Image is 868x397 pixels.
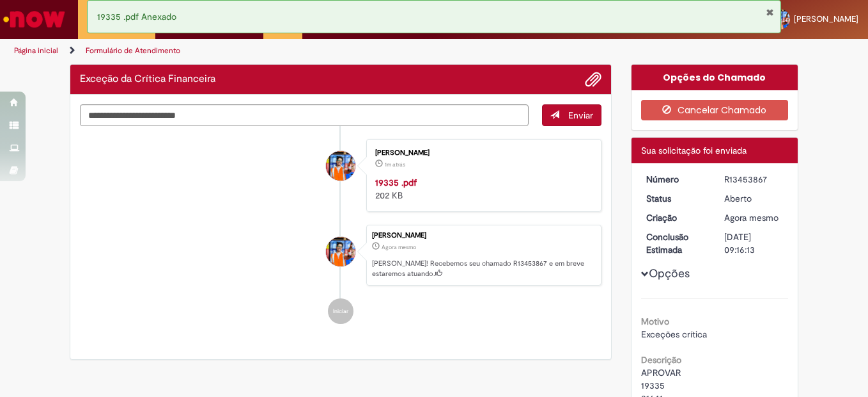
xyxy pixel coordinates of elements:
[766,7,774,17] button: Fechar Notificação
[724,212,779,223] span: Agora mesmo
[14,45,58,56] a: Página inicial
[637,173,715,186] dt: Número
[1,6,67,32] img: ServiceNow
[372,259,594,279] p: [PERSON_NAME]! Recebemos seu chamado R13453867 e em breve estaremos atuando.
[568,109,593,121] span: Enviar
[641,328,707,340] span: Exceções crítica
[637,192,715,205] dt: Status
[80,126,601,337] ul: Histórico de tíquete
[641,100,789,120] button: Cancelar Chamado
[637,231,715,256] dt: Conclusão Estimada
[641,316,669,327] b: Motivo
[80,74,215,85] h2: Exceção da Crítica Financeira Histórico de tíquete
[326,151,355,181] div: Artur Lacerda
[385,161,405,168] time: 27/08/2025 17:14:51
[724,211,784,224] div: 27/08/2025 17:16:09
[724,212,779,223] time: 27/08/2025 17:16:09
[542,104,601,126] button: Enviar
[375,149,588,157] div: [PERSON_NAME]
[10,39,569,63] ul: Trilhas de página
[637,211,715,224] dt: Criação
[724,173,784,186] div: R13453867
[375,176,588,202] div: 202 KB
[80,104,529,126] textarea: Digite sua mensagem aqui...
[326,237,355,266] div: Artur Lacerda
[585,71,601,88] button: Adicionar anexos
[80,225,601,286] li: Artur Lacerda
[372,232,594,239] div: [PERSON_NAME]
[794,13,858,24] span: [PERSON_NAME]
[97,11,176,22] span: 19335 .pdf Anexado
[724,192,784,205] div: Aberto
[641,354,681,366] b: Descrição
[385,161,405,168] span: 1m atrás
[382,243,416,251] time: 27/08/2025 17:16:09
[86,45,180,56] a: Formulário de Atendimento
[375,177,417,188] a: 19335 .pdf
[382,243,416,251] span: Agora mesmo
[641,145,747,156] span: Sua solicitação foi enviada
[632,65,798,90] div: Opções do Chamado
[724,231,784,256] div: [DATE] 09:16:13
